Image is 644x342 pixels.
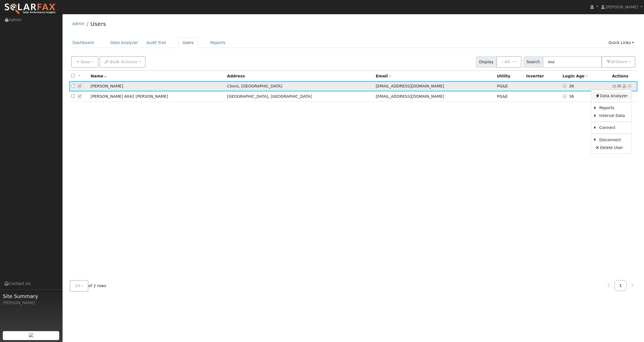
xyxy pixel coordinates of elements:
[106,38,142,48] a: Data Analyzer
[595,124,631,132] a: Connect
[497,84,508,88] span: PG&E
[89,91,225,102] td: [PERSON_NAME] 6042 [PERSON_NAME]
[78,84,83,88] a: Edit User
[526,73,559,79] div: Inverter
[90,21,106,27] a: Users
[78,94,83,99] a: Edit User
[227,73,372,79] div: Address
[569,84,574,88] span: 08/27/2025 12:00:07 PM
[617,83,622,89] a: Enmurphy@soarhere.com
[591,144,631,152] a: Delete User
[625,60,627,64] span: s
[606,5,638,9] span: [PERSON_NAME]
[4,3,56,15] img: SolarFax
[3,300,59,306] div: [PERSON_NAME]
[601,56,635,68] button: 0Filters
[595,136,631,144] a: Disconnect
[523,56,543,68] span: Search
[72,21,85,26] a: Admin
[543,56,602,68] input: Search
[612,73,635,79] div: Actions
[496,56,521,68] button: - All -
[225,81,374,92] td: Clovis, [GEOGRAPHIC_DATA]
[563,94,569,99] a: No login access
[376,74,391,78] span: Email
[75,284,80,288] span: 10
[613,60,627,64] span: Filter
[595,104,631,112] a: Reports
[3,292,59,300] span: Site Summary
[178,38,198,48] a: Users
[71,56,99,68] button: New
[563,74,588,78] span: Days since last login
[376,94,444,99] span: [EMAIL_ADDRESS][DOMAIN_NAME]
[70,280,88,292] button: 10
[497,94,508,99] span: PG&E
[89,81,225,92] td: [PERSON_NAME]
[604,38,638,48] a: Quick Links
[142,38,170,48] a: Audit Trail
[91,74,107,78] span: Name
[563,84,569,88] a: No login access
[476,56,497,68] span: Display
[376,84,444,88] span: [EMAIL_ADDRESS][DOMAIN_NAME]
[622,84,627,88] a: Login As
[569,94,574,99] span: 08/27/2025 1:29:45 PM
[225,91,374,102] td: [GEOGRAPHIC_DATA], [GEOGRAPHIC_DATA]
[497,73,522,79] div: Utility
[612,84,617,88] a: Show Graph
[110,60,137,64] span: Bulk Actions
[68,38,98,48] a: Dashboard
[206,38,230,48] a: Reports
[615,280,627,291] a: 1
[70,280,106,292] span: of 2 rows
[595,112,631,120] a: Interval Data
[100,56,145,68] button: Bulk Actions
[627,83,632,89] a: Other actions
[591,92,631,100] a: Data Analyzer
[29,333,33,337] img: retrieve
[81,60,90,64] span: New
